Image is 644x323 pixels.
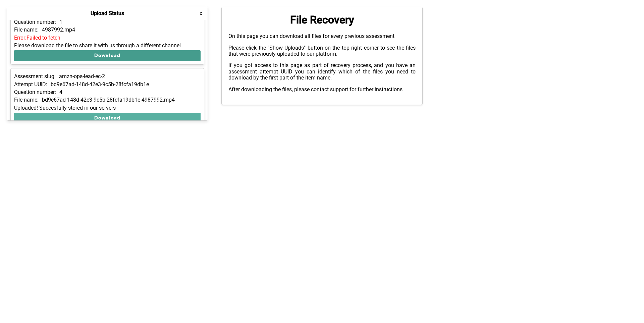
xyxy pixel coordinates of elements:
[14,97,39,103] p: File name:
[14,19,56,25] p: Question number:
[42,97,175,103] p: bd9e67ad-148d-42e3-9c5b-28fcfa19db1e-4987992.mp4
[14,27,39,33] p: File name:
[59,89,62,95] p: 4
[228,33,416,39] p: On this page you can download all files for every previous assessment
[59,19,62,25] p: 1
[228,45,416,57] p: Please click the "Show Uploads" button on the top right corner to see the files that were previou...
[14,89,56,95] p: Question number:
[14,73,56,79] p: Assessment slug:
[7,7,66,17] button: Show Uploads
[51,82,149,88] p: bd9e67ad-148d-42e3-9c5b-28fcfa19db1e
[198,10,204,17] button: x
[14,113,201,123] button: Download
[228,14,416,26] h1: File Recovery
[14,35,201,41] div: Error: Failed to fetch
[228,62,416,81] p: If you got access to this page as part of recovery process, and you have an assessment attempt UU...
[14,82,47,88] p: Attempt UUID:
[14,50,201,61] button: Download
[14,105,201,111] div: Uploaded! Succesfully stored in our servers
[91,10,124,16] h4: Upload Status
[14,43,201,49] div: Please download the file to share it with us through a different channel
[59,73,105,79] p: amzn-ops-lead-ec-2
[42,27,75,33] p: 4987992.mp4
[228,87,416,93] p: After downloading the files, please contact support for further instructions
